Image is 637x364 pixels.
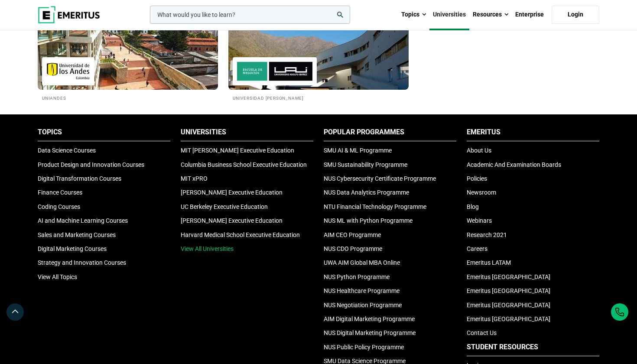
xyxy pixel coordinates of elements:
a: Careers [467,245,487,252]
a: Emeritus [GEOGRAPHIC_DATA] [467,287,550,294]
a: Digital Marketing Courses [38,245,107,252]
a: NTU Financial Technology Programme [324,203,426,210]
a: Data Science Courses [38,147,96,154]
a: Emeritus LATAM [467,259,511,266]
a: MIT [PERSON_NAME] Executive Education [181,147,294,154]
a: Sales and Marketing Courses [38,231,116,238]
a: SMU AI & ML Programme [324,147,392,154]
a: Webinars [467,217,492,224]
a: Emeritus [GEOGRAPHIC_DATA] [467,273,550,280]
a: AIM CEO Programme [324,231,381,238]
a: Emeritus [GEOGRAPHIC_DATA] [467,315,550,322]
img: Uniandes [46,62,90,81]
a: Coding Courses [38,203,80,210]
img: Universities We Work With [228,3,409,90]
a: Product Design and Innovation Courses [38,161,144,168]
img: Universidad Adolfo Ibáñez [237,62,312,81]
a: MIT xPRO [181,175,208,182]
h2: Uniandes [42,94,214,101]
a: [PERSON_NAME] Executive Education [181,217,283,224]
a: Digital Transformation Courses [38,175,121,182]
a: Blog [467,203,479,210]
a: Policies [467,175,487,182]
a: Research 2021 [467,231,507,238]
a: Emeritus [GEOGRAPHIC_DATA] [467,302,550,309]
a: SMU Sustainability Programme [324,161,407,168]
a: Login [552,6,599,24]
a: About Us [467,147,491,154]
a: NUS Cybersecurity Certificate Programme [324,175,436,182]
a: View All Universities [181,245,234,252]
a: NUS Digital Marketing Programme [324,329,416,336]
a: NUS ML with Python Programme [324,217,413,224]
a: AI and Machine Learning Courses [38,217,128,224]
a: Strategy and Innovation Courses [38,259,126,266]
a: NUS Negotiation Programme [324,302,402,309]
a: Universities We Work With Universidad Adolfo Ibáñez Universidad [PERSON_NAME] [228,3,409,101]
a: UWA AIM Global MBA Online [324,259,400,266]
a: AIM Digital Marketing Programme [324,315,415,322]
a: Universities We Work With Uniandes Uniandes [38,3,218,101]
a: Finance Courses [38,189,82,196]
a: Newsroom [467,189,496,196]
img: Universities We Work With [38,3,218,90]
a: Columbia Business School Executive Education [181,161,307,168]
h2: Universidad [PERSON_NAME] [233,94,404,101]
a: NUS Healthcare Programme [324,287,400,294]
a: [PERSON_NAME] Executive Education [181,189,283,196]
a: NUS CDO Programme [324,245,382,252]
a: Harvard Medical School Executive Education [181,231,300,238]
a: UC Berkeley Executive Education [181,203,268,210]
a: NUS Public Policy Programme [324,344,404,351]
a: Academic And Examination Boards [467,161,561,168]
a: View All Topics [38,273,77,280]
input: woocommerce-product-search-field-0 [150,6,350,24]
a: NUS Data Analytics Programme [324,189,409,196]
a: Contact Us [467,329,497,336]
a: NUS Python Programme [324,273,390,280]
